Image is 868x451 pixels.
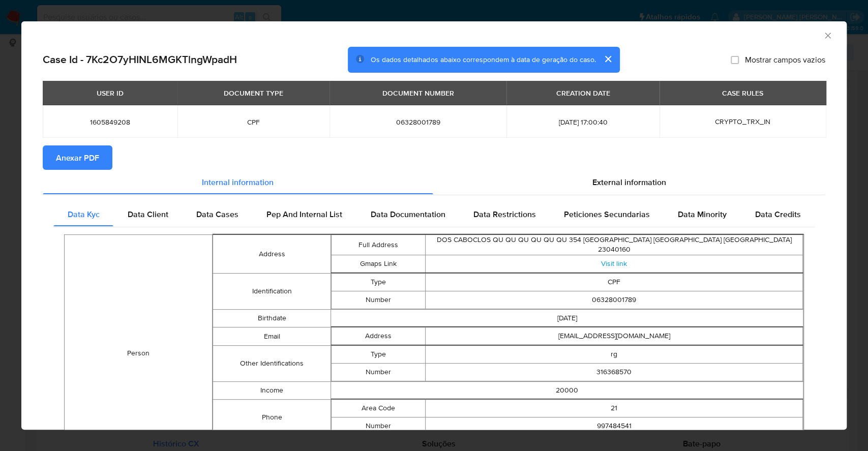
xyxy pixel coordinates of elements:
td: 06328001789 [426,291,803,309]
div: DOCUMENT NUMBER [376,84,460,102]
span: 06328001789 [342,117,495,127]
td: [DATE] [331,309,803,327]
div: USER ID [91,84,130,102]
span: Data Restrictions [473,208,536,220]
span: Internal information [202,176,274,188]
span: Peticiones Secundarias [564,208,650,220]
span: Data Cases [196,208,238,220]
span: Data Credits [755,208,800,220]
h2: Case Id - 7Kc2O7yHINL6MGKTlngWpadH [43,53,237,66]
span: [DATE] 17:00:40 [519,117,647,127]
td: Area Code [332,399,426,417]
td: Address [332,327,426,345]
input: Mostrar campos vazios [731,55,739,64]
td: 997484541 [426,417,803,435]
a: Visit link [601,258,627,268]
span: Data Kyc [68,208,100,220]
td: Address [213,234,331,273]
td: Type [332,273,426,291]
td: Birthdate [213,309,331,327]
td: Number [332,291,426,309]
button: Fechar a janela [823,31,832,40]
span: Mostrar campos vazios [745,54,825,65]
td: Gmaps Link [332,255,426,273]
td: Other Identifications [213,345,331,381]
span: 1605849208 [55,117,165,127]
div: CASE RULES [716,84,769,102]
span: Os dados detalhados abaixo correspondem à data de geração do caso. [371,54,595,65]
span: External information [592,176,666,188]
button: cerrar [595,47,620,71]
span: Anexar PDF [56,146,99,169]
td: CPF [426,273,803,291]
td: Number [332,417,426,435]
span: CPF [190,117,317,127]
td: DOS CABOCLOS QU QU QU QU QU QU 354 [GEOGRAPHIC_DATA] [GEOGRAPHIC_DATA] [GEOGRAPHIC_DATA] 23040160 [426,234,803,255]
span: Data Minority [678,208,727,220]
div: CREATION DATE [550,84,616,102]
td: 21 [426,399,803,417]
div: DOCUMENT TYPE [218,84,289,102]
td: rg [426,345,803,363]
td: [EMAIL_ADDRESS][DOMAIN_NAME] [426,327,803,345]
td: Identification [213,273,331,309]
td: Full Address [332,234,426,255]
span: CRYPTO_TRX_IN [715,116,770,127]
div: Detailed internal info [53,202,815,226]
td: Type [332,345,426,363]
span: Data Client [128,208,168,220]
td: 316368570 [426,363,803,381]
button: Anexar PDF [43,145,112,170]
div: closure-recommendation-modal [21,21,847,430]
td: Income [213,381,331,399]
td: Number [332,363,426,381]
span: Data Documentation [370,208,445,220]
td: 20000 [331,381,803,399]
span: Pep And Internal List [266,208,342,220]
td: Email [213,327,331,345]
div: Detailed info [43,170,825,194]
td: Phone [213,399,331,435]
